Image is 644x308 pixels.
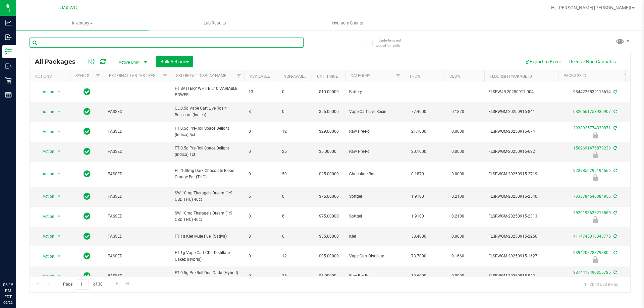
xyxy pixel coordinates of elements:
span: 0 [249,171,274,177]
span: $10.00000 [316,87,342,97]
span: 0 [249,148,274,155]
span: PASSED [108,233,167,240]
span: 0 [282,109,308,115]
span: FLSRWGM-20250916-692 [488,148,554,155]
a: 7333784546384956 [573,194,611,199]
a: Filter [233,70,245,82]
span: select [55,192,63,201]
a: Unit Price [317,74,338,79]
span: 50 [282,171,308,177]
a: 9894208288798802 [573,250,611,255]
a: Package ID [563,73,586,78]
a: Inventory Counts [281,16,414,30]
a: Go to the next page [112,279,122,288]
span: FT 1g Vape Cart CDT Distillate Cakez (Hybrid) [175,250,240,262]
span: Action [37,252,55,261]
span: Sync from Compliance System [612,109,617,114]
a: Go to the last page [123,279,133,288]
span: Vape Cart Distillate [349,253,400,259]
span: 0.0000 [448,232,468,241]
span: Jax WC [60,5,77,11]
span: Hi, [PERSON_NAME]'[PERSON_NAME]! [551,5,631,10]
a: Lab Results [149,16,281,30]
div: Newly Received [557,216,633,223]
span: HT 100mg Dark Chocolate Blood Orange Bar (THC) [175,168,240,180]
span: 0 [249,253,274,259]
span: 0 [249,213,274,220]
span: FT 0.5g Pre-Roll Space Delight (Indica) 1ct [175,145,240,158]
span: FT 0.5g Pre-Roll Space Delight (Indica) 5ct [175,125,240,138]
span: Sync from Compliance System [612,270,617,275]
span: In Sync [84,127,91,136]
span: Action [37,169,55,179]
span: 12 [282,253,308,259]
span: 73.7000 [408,251,430,261]
span: select [55,127,63,136]
a: CBD% [449,74,460,79]
a: 4114745013348775 [573,234,611,239]
span: $35.00000 [316,232,342,241]
span: 0.0000 [448,147,468,157]
span: $75.00000 [316,211,342,221]
span: SW 10mg Theragels Dream (1:9 CBD:THC) 40ct [175,190,240,203]
span: Sync from Compliance System [612,89,617,94]
span: Action [37,87,55,97]
span: In Sync [84,147,91,156]
span: Inventory Counts [323,20,372,26]
a: 2938925774330871 [573,126,611,130]
inline-svg: Outbound [5,63,12,69]
span: 0.2100 [448,192,468,201]
span: $29.00000 [316,127,342,136]
input: 1 [77,279,89,290]
span: select [55,87,63,97]
span: 38.4000 [408,232,430,241]
span: 1.9100 [408,192,427,201]
span: In Sync [84,87,91,97]
button: Receive Non-Cannabis [565,56,620,67]
span: Chocolate Bar [349,171,400,177]
span: In Sync [84,107,91,116]
span: select [55,271,63,281]
span: All Packages [35,58,82,65]
a: 0826561753932907 [573,109,611,114]
span: select [55,147,63,156]
span: select [55,232,63,241]
span: Sync from Compliance System [612,126,617,130]
span: Sync from Compliance System [612,168,617,173]
span: FLSRWGM-20250915-2719 [488,171,554,177]
span: FLSRWGM-20250915-1627 [488,253,554,259]
span: FT 0.5g Pre-Roll Don Dada (Hybrid) 1ct [175,270,240,283]
inline-svg: Analytics [5,19,12,26]
span: Bulk Actions [160,59,189,64]
span: $55.00000 [316,107,342,117]
span: 1.9100 [408,211,427,221]
span: Action [37,232,55,241]
span: In Sync [84,192,91,201]
span: Sync from Compliance System [612,234,617,239]
p: 06:15 PM EDT [3,282,13,300]
span: Sync from Compliance System [612,194,617,199]
span: Raw Pre-Roll [349,128,400,135]
span: Action [37,127,55,136]
a: Filter [393,70,404,82]
span: Battery [349,89,400,95]
span: PASSED [108,109,167,115]
span: 77.4000 [408,107,430,117]
span: FLSRWGM-20250916-841 [488,109,554,115]
span: 6 [249,193,274,200]
span: FLSRWGM-20250916-674 [488,128,554,135]
span: Softgel [349,193,400,200]
a: 9239856795194566 [573,168,611,173]
a: Inventory [16,16,149,30]
div: Newly Received [557,256,633,263]
span: In Sync [84,211,91,221]
div: Launch Hold [557,151,633,158]
span: Action [37,271,55,281]
input: Search Package ID, Item Name, SKU, Lot or Part Number... [30,38,304,48]
span: Action [37,147,55,156]
inline-svg: Reports [5,91,12,98]
a: Sku Retail Display Name [176,73,226,78]
span: 19.6000 [408,271,430,281]
span: 13 [249,89,274,95]
span: 0.0000 [448,169,468,179]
